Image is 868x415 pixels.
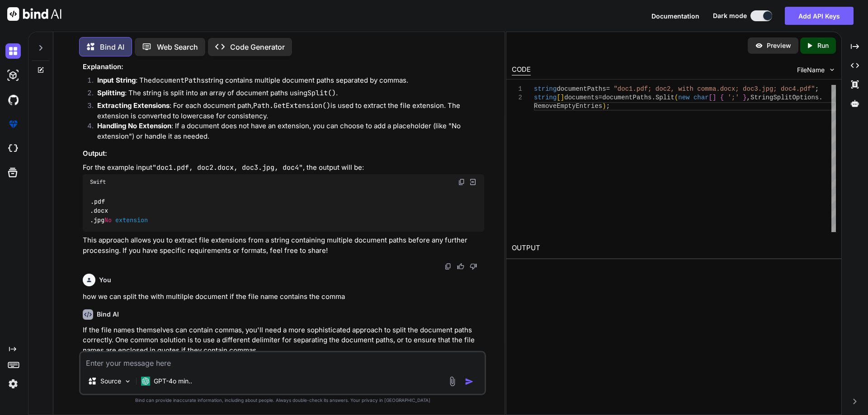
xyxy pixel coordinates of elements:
code: documentPaths [152,76,205,85]
img: Open in Browser [469,178,477,186]
span: documentPaths [557,85,606,93]
h3: Output: [83,149,484,159]
strong: Handling No Extension [97,121,171,130]
img: dislike [470,263,477,270]
li: : The string contains multiple document paths separated by commas. [90,75,484,88]
code: .pdf .docx .jpg [90,197,148,225]
div: 2 [512,93,522,102]
code: Split() [307,89,336,98]
img: icon [465,377,474,386]
p: Bind AI [100,42,124,52]
span: documents [564,94,599,101]
li: : For each document path, is used to extract the file extension. The extension is converted to lo... [90,101,484,121]
span: StringSplitOptions [750,94,819,101]
img: darkChat [5,43,21,59]
img: darkAi-studio [5,68,21,83]
img: like [457,263,464,270]
img: attachment [447,376,458,387]
span: Swift [90,178,106,186]
span: { [720,94,723,101]
span: Dark mode [713,11,747,20]
p: Source [100,377,121,386]
img: preview [755,42,763,50]
span: = [606,85,609,93]
span: FileName [797,65,825,75]
h2: OUTPUT [506,238,841,259]
img: settings [5,376,21,392]
img: premium [5,117,21,132]
code: Path.GetExtension() [253,101,330,110]
p: Preview [767,41,791,50]
span: Split [656,94,675,101]
li: : The string is split into an array of document paths using . [90,88,484,101]
span: } [743,94,746,101]
span: string [534,85,557,93]
span: ( [675,94,678,101]
span: . [651,94,655,101]
p: If the file names themselves can contain commas, you'll need a more sophisticated approach to spl... [83,325,484,356]
span: char [693,94,709,101]
p: This approach allows you to extract file extensions from a string containing multiple document pa... [83,235,484,256]
h6: You [99,275,111,284]
span: ; [606,103,609,110]
img: githubDark [5,92,21,107]
p: Bind can provide inaccurate information, including about people. Always double-check its answers.... [79,397,486,404]
strong: Input String [97,76,136,84]
strong: Extracting Extensions [97,101,170,110]
p: For the example input , the output will be: [83,163,484,173]
img: chevron down [828,66,836,74]
li: : If a document does not have an extension, you can choose to add a placeholder (like "No extensi... [90,121,484,141]
span: documentPaths [602,94,651,101]
span: string [534,94,557,101]
span: ] [712,94,716,101]
p: Web Search [157,42,198,52]
img: copy [458,178,465,186]
div: 1 [512,85,522,93]
p: GPT-4o min.. [154,377,192,386]
span: No [104,216,112,224]
code: "doc1.pdf, doc2.docx, doc3.jpg, doc4" [152,163,303,172]
span: = [599,94,602,101]
button: Documentation [651,11,699,21]
h6: Bind AI [97,310,119,319]
img: Pick Models [124,378,132,385]
p: Code Generator [230,42,285,52]
span: RemoveEmptyEntries [534,103,602,110]
p: how we can split the with multilple document if the file name contains the comma [83,292,484,302]
span: extension [115,216,148,224]
span: [ [557,94,560,101]
span: [ [708,94,712,101]
span: "doc1.pdf; doc2, with comma.docx; doc3.jpg; doc4.p [613,85,803,93]
span: ; [815,85,818,93]
button: Add API Keys [785,7,854,25]
img: Bind AI [7,7,61,21]
span: . [819,94,822,101]
img: copy [444,263,452,270]
span: df" [803,85,815,93]
span: ';' [727,94,739,101]
span: new [678,94,689,101]
img: cloudideIcon [5,141,21,156]
p: Run [817,41,829,50]
h3: Explanation: [83,62,484,72]
strong: Splitting [97,89,125,97]
img: GPT-4o mini [141,377,150,386]
span: , [746,94,750,101]
span: Documentation [651,12,699,20]
span: ] [560,94,564,101]
span: ) [602,103,606,110]
div: CODE [512,65,531,75]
